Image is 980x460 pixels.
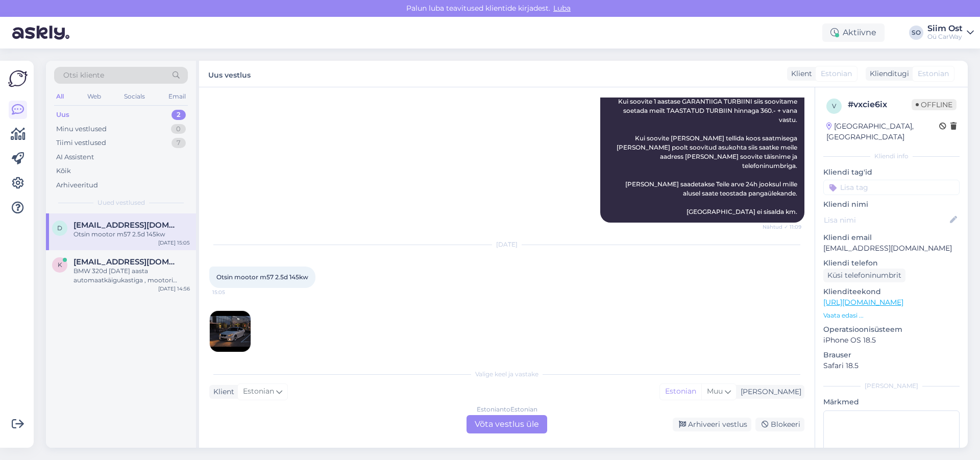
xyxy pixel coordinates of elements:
[823,232,960,243] p: Kliendi email
[823,324,960,335] p: Operatsioonisüsteem
[823,286,960,297] p: Klienditeekond
[918,68,949,79] span: Estonian
[823,152,960,161] div: Kliendi info
[73,230,190,239] div: Otsin mootor m57 2.5d 145kw
[56,152,94,162] div: AI Assistent
[209,386,234,397] div: Klient
[467,415,547,433] div: Võta vestlus üle
[755,418,804,431] div: Blokeeri
[823,335,960,346] p: iPhone OS 18.5
[97,198,145,207] span: Uued vestlused
[63,70,104,81] span: Otsi kliente
[823,350,960,360] p: Brauser
[909,26,923,40] div: SO
[171,124,186,134] div: 0
[660,384,701,399] div: Estonian
[787,68,812,79] div: Klient
[550,4,574,13] span: Luba
[866,68,909,79] div: Klienditugi
[56,138,106,148] div: Tiimi vestlused
[477,405,537,414] div: Estonian to Estonian
[823,243,960,254] p: [EMAIL_ADDRESS][DOMAIN_NAME]
[73,267,190,285] div: BMW 320d [DATE] aasta automaatkäigukastiga , mootori mudel 204D4. Kasti kood 7556047. 6HP19
[171,138,186,148] div: 7
[927,33,963,41] div: Oü CarWay
[821,68,852,79] span: Estonian
[823,381,960,391] div: [PERSON_NAME]
[823,298,903,307] a: [URL][DOMAIN_NAME]
[56,110,69,120] div: Uus
[158,285,190,293] div: [DATE] 14:56
[823,397,960,407] p: Märkmed
[58,261,62,269] span: k
[823,258,960,269] p: Kliendi telefon
[927,25,963,33] div: Siim Ost
[208,67,251,81] label: Uus vestlus
[213,352,251,360] span: 15:05
[823,311,960,320] p: Vaata edasi ...
[823,180,960,195] input: Lisa tag
[826,121,939,142] div: [GEOGRAPHIC_DATA], [GEOGRAPHIC_DATA]
[171,110,186,120] div: 2
[673,418,751,431] div: Arhiveeri vestlus
[823,360,960,371] p: Safari 18.5
[73,257,180,267] span: kerolkart@gmail.com
[243,386,274,397] span: Estonian
[166,90,188,103] div: Email
[737,386,801,397] div: [PERSON_NAME]
[823,167,960,178] p: Kliendi tag'id
[823,269,905,282] div: Küsi telefoninumbrit
[848,99,912,111] div: # vxcie6ix
[8,69,28,88] img: Askly Logo
[56,124,107,134] div: Minu vestlused
[212,288,251,296] span: 15:05
[209,240,804,249] div: [DATE]
[216,273,308,281] span: Otsin mootor m57 2.5d 145kw
[763,223,801,231] span: Nähtud ✓ 11:09
[707,386,723,396] span: Muu
[158,239,190,247] div: [DATE] 15:05
[832,102,836,110] span: v
[210,311,251,352] img: Attachment
[57,224,62,232] span: d
[824,214,948,226] input: Lisa nimi
[54,90,66,103] div: All
[56,180,98,190] div: Arhiveeritud
[122,90,147,103] div: Socials
[822,23,885,42] div: Aktiivne
[73,221,180,230] span: davaeleks06@icloud.com
[56,166,71,176] div: Kõik
[927,25,974,41] a: Siim OstOü CarWay
[85,90,103,103] div: Web
[209,370,804,379] div: Valige keel ja vastake
[823,199,960,210] p: Kliendi nimi
[912,99,957,110] span: Offline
